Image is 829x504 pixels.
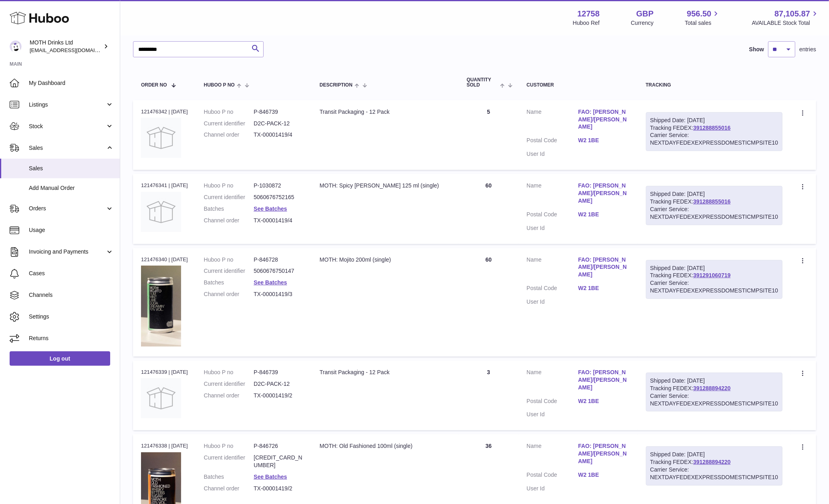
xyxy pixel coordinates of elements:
[693,198,730,205] a: 391288855016
[578,256,630,279] a: FAO: [PERSON_NAME]/[PERSON_NAME]
[204,279,254,286] dt: Batches
[141,192,181,232] img: no-photo.jpg
[526,83,629,88] div: Customer
[141,442,188,450] div: 121476338 | [DATE]
[204,442,254,450] dt: Huboo P no
[693,385,730,391] a: 391288894220
[141,378,181,418] img: no-photo.jpg
[141,266,181,347] img: 127581729091276.png
[204,194,254,201] dt: Current identifier
[646,112,783,151] div: Tracking FEDEX:
[29,184,114,192] span: Add Manual Order
[526,211,578,220] dt: Postal Code
[204,290,254,298] dt: Channel order
[204,182,254,190] dt: Huboo P no
[204,131,254,139] dt: Channel order
[141,118,181,158] img: no-photo.jpg
[254,485,304,492] dd: TX-00001419/2
[687,8,711,19] span: 956.50
[577,8,600,19] strong: 12758
[749,46,764,53] label: Show
[320,442,451,450] div: MOTH: Old Fashioned 100ml (single)
[254,131,304,139] dd: TX-00001419/4
[204,267,254,275] dt: Current identifier
[29,165,114,172] span: Sales
[646,373,783,412] div: Tracking FEDEX:
[693,125,730,131] a: 391288855016
[799,46,816,53] span: entries
[646,83,783,88] div: Tracking
[29,205,105,212] span: Orders
[526,150,578,158] dt: User Id
[254,108,304,116] dd: P-846739
[752,8,819,27] a: 87,105.87 AVAILABLE Stock Total
[526,256,578,281] dt: Name
[254,217,304,224] dd: TX-00001419/4
[650,264,778,272] div: Shipped Date: [DATE]
[320,256,451,264] div: MOTH: Mojito 200ml (single)
[578,397,630,405] a: W2 1BE
[646,260,783,299] div: Tracking FEDEX:
[254,380,304,388] dd: D2C-PACK-12
[254,279,287,286] a: See Batches
[320,108,451,116] div: Transit Packaging - 12 Pack
[29,291,114,299] span: Channels
[29,226,114,234] span: Usage
[578,369,630,391] a: FAO: [PERSON_NAME]/[PERSON_NAME]
[254,120,304,127] dd: D2C-PACK-12
[29,270,114,277] span: Cases
[459,361,519,430] td: 3
[254,290,304,298] dd: TX-00001419/3
[320,83,353,88] span: Description
[526,369,578,393] dt: Name
[526,284,578,294] dt: Postal Code
[254,206,287,212] a: See Batches
[650,466,778,481] div: Carrier Service: NEXTDAYFEDEXEXPRESSDOMESTICMPSITE10
[204,485,254,492] dt: Channel order
[29,144,105,152] span: Sales
[650,377,778,385] div: Shipped Date: [DATE]
[459,174,519,244] td: 60
[204,392,254,399] dt: Channel order
[650,190,778,198] div: Shipped Date: [DATE]
[650,392,778,407] div: Carrier Service: NEXTDAYFEDEXEXPRESSDOMESTICMPSITE10
[10,40,22,52] img: orders@mothdrinks.com
[467,77,498,88] span: Quantity Sold
[29,335,114,342] span: Returns
[650,279,778,294] div: Carrier Service: NEXTDAYFEDEXEXPRESSDOMESTICMPSITE10
[646,446,783,486] div: Tracking FEDEX:
[578,182,630,205] a: FAO: [PERSON_NAME]/[PERSON_NAME]
[650,131,778,147] div: Carrier Service: NEXTDAYFEDEXEXPRESSDOMESTICMPSITE10
[141,83,167,88] span: Order No
[526,298,578,306] dt: User Id
[685,19,720,27] span: Total sales
[646,186,783,225] div: Tracking FEDEX:
[254,182,304,190] dd: P-1030872
[650,206,778,221] div: Carrier Service: NEXTDAYFEDEXEXPRESSDOMESTICMPSITE10
[204,205,254,213] dt: Batches
[320,182,451,190] div: MOTH: Spicy [PERSON_NAME] 125 ml (single)
[29,79,114,87] span: My Dashboard
[204,256,254,264] dt: Huboo P no
[254,194,304,201] dd: 5060676752165
[254,454,304,469] dd: [CREDIT_CARD_NUMBER]
[254,392,304,399] dd: TX-00001419/2
[752,19,819,27] span: AVAILABLE Stock Total
[204,83,235,88] span: Huboo P no
[459,248,519,357] td: 60
[526,182,578,207] dt: Name
[578,284,630,292] a: W2 1BE
[526,485,578,492] dt: User Id
[526,137,578,146] dt: Postal Code
[141,182,188,189] div: 121476341 | [DATE]
[526,442,578,467] dt: Name
[459,100,519,170] td: 5
[254,474,287,480] a: See Batches
[204,108,254,116] dt: Huboo P no
[631,19,654,27] div: Currency
[204,217,254,224] dt: Channel order
[204,120,254,127] dt: Current identifier
[204,454,254,469] dt: Current identifier
[254,442,304,450] dd: P-846726
[578,442,630,465] a: FAO: [PERSON_NAME]/[PERSON_NAME]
